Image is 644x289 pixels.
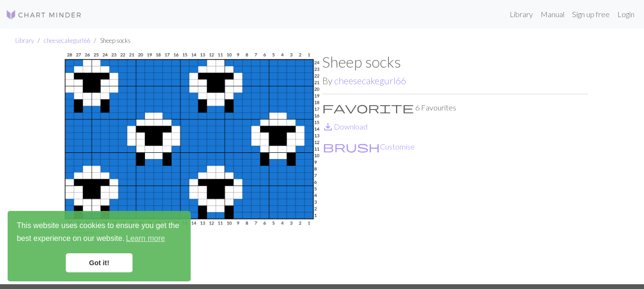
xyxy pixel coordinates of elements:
[322,101,414,114] span: favorite
[506,5,537,24] a: Library
[15,37,34,44] a: Library
[322,120,334,133] span: save_alt
[322,75,588,86] h2: By
[66,253,133,272] a: dismiss cookie message
[322,102,414,113] i: Favourite
[568,5,613,24] a: Sign up free
[56,53,322,284] img: Sheep socks
[322,122,368,131] a: DownloadDownload
[6,9,82,20] img: Logo
[124,231,166,246] a: learn more about cookies
[537,5,568,24] a: Manual
[8,211,191,281] div: cookieconsent
[44,37,90,44] a: cheesecakegurl66
[90,36,131,45] li: Sheep socks
[322,140,415,153] button: CustomiseCustomise
[613,5,638,24] a: Login
[323,140,380,153] span: brush
[334,75,406,86] a: cheesecakegurl66
[322,121,334,132] i: Download
[17,220,182,246] span: This website uses cookies to ensure you get the best experience on our website.
[322,102,588,113] p: 6 Favourites
[322,53,588,71] h1: Sheep socks
[323,141,380,152] i: Customise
